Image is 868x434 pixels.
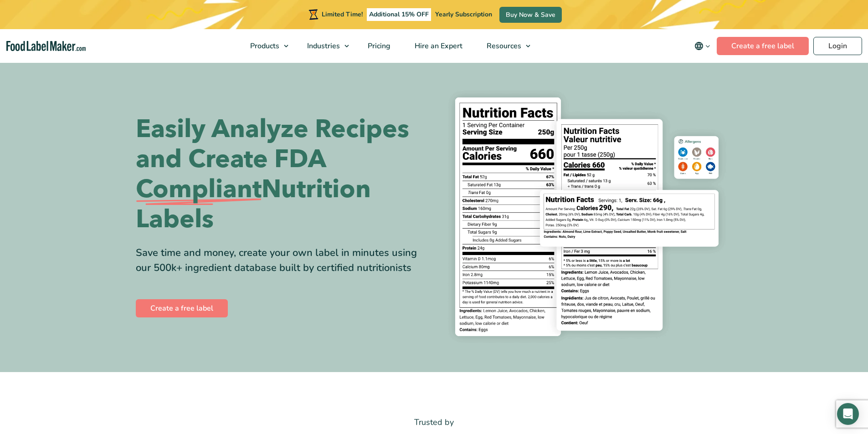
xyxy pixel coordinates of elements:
[435,10,492,19] span: Yearly Subscription
[356,29,401,63] a: Pricing
[136,114,427,235] h1: Easily Analyze Recipes and Create FDA Nutrition Labels
[367,8,431,21] span: Additional 15% OFF
[837,403,859,425] div: Open Intercom Messenger
[475,29,535,63] a: Resources
[136,174,262,204] span: Compliant
[136,416,733,429] p: Trusted by
[304,41,341,51] span: Industries
[813,37,862,55] a: Login
[717,37,809,55] a: Create a free label
[136,245,427,276] div: Save time and money, create your own label in minutes using our 500k+ ingredient database built b...
[403,29,473,63] a: Hire an Expert
[412,41,463,51] span: Hire an Expert
[322,10,363,19] span: Limited Time!
[238,29,293,63] a: Products
[499,7,562,23] a: Buy Now & Save
[295,29,354,63] a: Industries
[484,41,522,51] span: Resources
[247,41,280,51] span: Products
[136,299,228,317] a: Create a free label
[365,41,391,51] span: Pricing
